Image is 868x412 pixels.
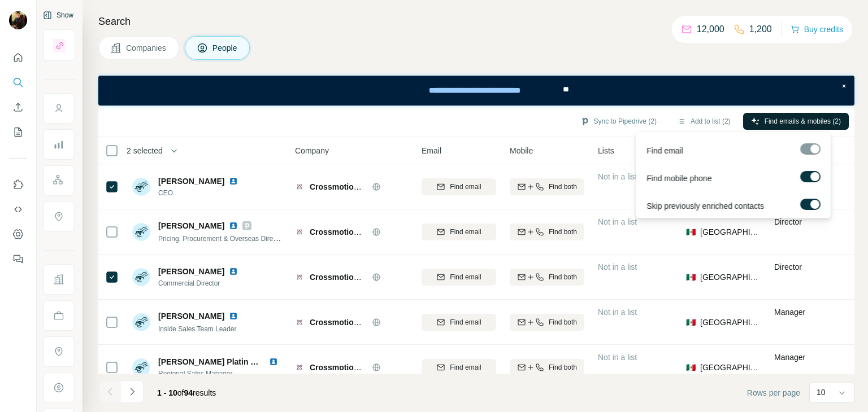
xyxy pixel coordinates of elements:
[774,262,802,271] span: Director
[686,271,696,283] span: 🇲🇽
[774,308,805,317] span: Manager
[158,234,284,243] span: Pricing, Procurement & Overseas Director
[98,76,854,106] iframe: Banner
[700,226,761,238] span: [GEOGRAPHIC_DATA]
[132,178,150,196] img: Avatar
[700,317,761,328] span: [GEOGRAPHIC_DATA]
[121,380,144,403] button: Navigate to next page
[9,47,27,68] button: Quick start
[510,314,584,331] button: Find both
[158,220,224,231] span: [PERSON_NAME]
[295,318,304,327] img: Logo of Crossmotion Logistics
[549,227,577,237] span: Find both
[212,42,238,54] span: People
[132,313,150,331] img: Avatar
[310,227,396,236] span: Crossmotion Logistics
[310,182,396,191] span: Crossmotion Logistics
[158,369,283,379] span: Regional Sales Manager
[598,145,614,156] span: Lists
[598,308,637,317] span: Not in a list
[158,176,224,187] span: [PERSON_NAME]
[295,273,304,282] img: Logo of Crossmotion Logistics
[295,227,304,236] img: Logo of Crossmotion Logistics
[422,314,496,331] button: Find email
[510,269,584,286] button: Find both
[127,145,163,156] span: 2 selected
[35,7,81,24] button: Show
[669,113,739,130] button: Add to list (2)
[9,11,27,29] img: Avatar
[177,388,184,397] span: of
[598,172,637,181] span: Not in a list
[184,388,193,397] span: 94
[450,182,481,192] span: Find email
[747,387,800,398] span: Rows per page
[422,359,496,376] button: Find email
[229,177,238,186] img: LinkedIn logo
[126,42,167,54] span: Companies
[686,317,696,328] span: 🇲🇽
[646,145,683,156] span: Find email
[510,223,584,240] button: Find both
[9,249,27,269] button: Feedback
[310,363,396,372] span: Crossmotion Logistics
[774,217,802,226] span: Director
[9,122,27,142] button: My lists
[132,358,150,376] img: Avatar
[132,223,150,241] img: Avatar
[646,173,711,184] span: Find mobile phone
[310,318,396,327] span: Crossmotion Logistics
[295,363,304,372] img: Logo of Crossmotion Logistics
[697,23,724,36] p: 12,000
[598,217,637,226] span: Not in a list
[9,174,27,195] button: Use Surfe on LinkedIn
[646,200,764,212] span: Skip previously enriched contacts
[774,353,805,362] span: Manager
[9,199,27,220] button: Use Surfe API
[743,113,849,130] button: Find emails & mobiles (2)
[598,353,637,362] span: Not in a list
[158,357,268,366] span: [PERSON_NAME] Platin MBA
[295,145,329,156] span: Company
[158,325,237,333] span: Inside Sales Team Leader
[450,317,481,327] span: Find email
[158,310,224,322] span: [PERSON_NAME]
[686,226,696,238] span: 🇲🇽
[791,21,843,37] button: Buy credits
[450,362,481,372] span: Find email
[749,23,772,36] p: 1,200
[98,14,854,29] h4: Search
[510,359,584,376] button: Find both
[549,317,577,327] span: Find both
[9,72,27,93] button: Search
[817,387,826,398] p: 10
[450,272,481,282] span: Find email
[422,145,441,156] span: Email
[229,221,238,230] img: LinkedIn logo
[9,97,27,117] button: Enrich CSV
[157,388,177,397] span: 1 - 10
[572,113,665,130] button: Sync to Pipedrive (2)
[229,312,238,321] img: LinkedIn logo
[158,188,242,198] span: CEO
[158,266,224,277] span: [PERSON_NAME]
[422,178,496,195] button: Find email
[686,362,696,373] span: 🇲🇽
[598,262,637,271] span: Not in a list
[158,278,242,288] span: Commercial Director
[295,182,304,191] img: Logo of Crossmotion Logistics
[549,182,577,192] span: Find both
[229,267,238,276] img: LinkedIn logo
[422,269,496,286] button: Find email
[549,272,577,282] span: Find both
[310,273,396,282] span: Crossmotion Logistics
[157,388,216,397] span: results
[9,224,27,244] button: Dashboard
[450,227,481,237] span: Find email
[422,223,496,240] button: Find email
[269,357,278,366] img: LinkedIn logo
[132,268,150,286] img: Avatar
[549,362,577,372] span: Find both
